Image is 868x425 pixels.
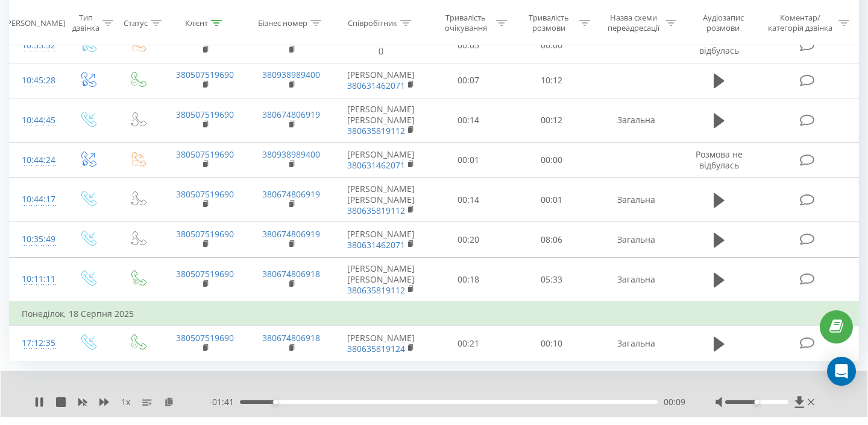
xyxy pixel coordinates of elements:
a: 380507519690 [176,332,234,344]
td: 10:12 [510,63,593,98]
a: 380631462071 [347,159,405,171]
td: [PERSON_NAME] [PERSON_NAME] [335,98,427,143]
a: 380635819112 [347,125,405,136]
td: Загальна [593,326,679,361]
span: Розмова не відбулась [696,149,743,171]
td: 00:00 [510,142,593,177]
td: Загальна [593,98,679,143]
td: 00:21 [427,326,511,361]
div: Accessibility label [754,400,759,404]
div: Аудіозапис розмови [690,13,756,33]
div: Коментар/категорія дзвінка [765,13,835,33]
td: 00:14 [427,177,511,222]
td: 00:07 [427,63,511,98]
td: 00:20 [427,222,511,257]
div: Тривалість розмови [521,13,576,33]
td: [PERSON_NAME] [335,222,427,257]
a: 380507519690 [176,268,234,280]
div: Співробітник [348,18,397,28]
div: 17:12:35 [22,331,51,355]
td: 00:01 [427,142,511,177]
span: 00:09 [664,396,685,408]
div: [PERSON_NAME] [4,18,65,28]
a: 380507519690 [176,188,234,200]
td: 00:12 [510,98,593,143]
a: 380674806919 [262,228,320,240]
div: Клієнт [185,18,208,28]
a: 380635819112 [347,284,405,296]
td: [PERSON_NAME] [335,326,427,361]
div: 10:11:11 [22,267,51,291]
div: Тривалість очікування [438,13,494,33]
div: Бізнес номер [258,18,307,28]
a: 380507519690 [176,69,234,80]
a: 380674806918 [262,332,320,344]
a: 380507519690 [176,149,234,160]
a: 380631462071 [347,80,405,91]
span: 1 x [121,396,130,408]
td: Понеділок, 18 Серпня 2025 [10,302,859,326]
a: 380635819112 [347,205,405,216]
td: 00:10 [510,326,593,361]
td: 00:01 [510,177,593,222]
a: 380635819124 [347,343,405,354]
a: 380674806919 [262,188,320,200]
a: 380507519690 [176,228,234,240]
td: 00:14 [427,98,511,143]
td: 00:18 [427,257,511,302]
a: 380938989400 [262,69,320,80]
span: - 01:41 [209,396,240,408]
div: Статус [124,18,148,28]
td: 08:06 [510,222,593,257]
td: Загальна [593,177,679,222]
td: [PERSON_NAME] [335,142,427,177]
td: Загальна [593,222,679,257]
div: 10:44:45 [22,109,51,132]
div: Open Intercom Messenger [827,357,856,386]
td: 05:33 [510,257,593,302]
div: 10:44:24 [22,149,51,172]
td: [PERSON_NAME] [335,63,427,98]
a: 380938989400 [262,149,320,160]
div: Назва схеми переадресації [604,13,662,33]
td: [PERSON_NAME] [PERSON_NAME] [335,177,427,222]
div: 10:35:49 [22,228,51,251]
a: 380507519690 [176,109,234,120]
td: Загальна [593,257,679,302]
div: Accessibility label [273,400,278,404]
a: 380631462071 [347,239,405,251]
div: Тип дзвінка [72,13,99,33]
div: 10:44:17 [22,188,51,211]
a: 380674806919 [262,109,320,120]
div: 10:45:28 [22,69,51,92]
a: 380674806918 [262,268,320,280]
td: [PERSON_NAME] [PERSON_NAME] [335,257,427,302]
